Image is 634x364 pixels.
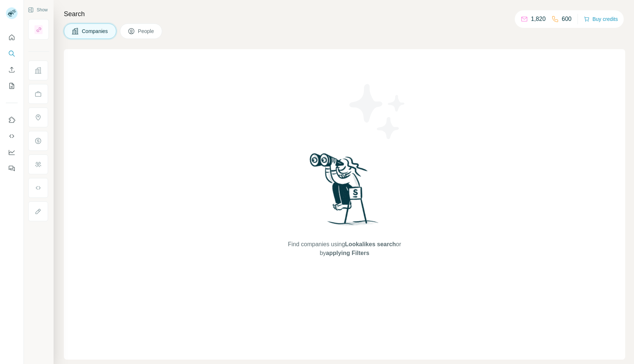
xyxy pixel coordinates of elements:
button: Enrich CSV [6,63,18,76]
button: Use Surfe on LinkedIn [6,113,18,127]
span: Lookalikes search [345,241,396,247]
button: Show [23,4,53,15]
p: 600 [562,15,572,23]
img: Surfe Illustration - Stars [345,79,411,145]
button: Dashboard [6,146,18,159]
h4: Search [64,9,625,19]
span: Companies [82,28,109,35]
button: Use Surfe API [6,130,18,143]
img: Surfe Illustration - Woman searching with binoculars [306,151,383,233]
button: Search [6,47,18,60]
button: My lists [6,79,18,92]
button: Feedback [6,162,18,175]
p: 1,820 [531,15,546,23]
button: Buy credits [584,14,618,24]
span: People [138,28,155,35]
span: Find companies using or by [286,240,403,258]
button: Quick start [6,31,18,44]
span: applying Filters [326,250,369,256]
